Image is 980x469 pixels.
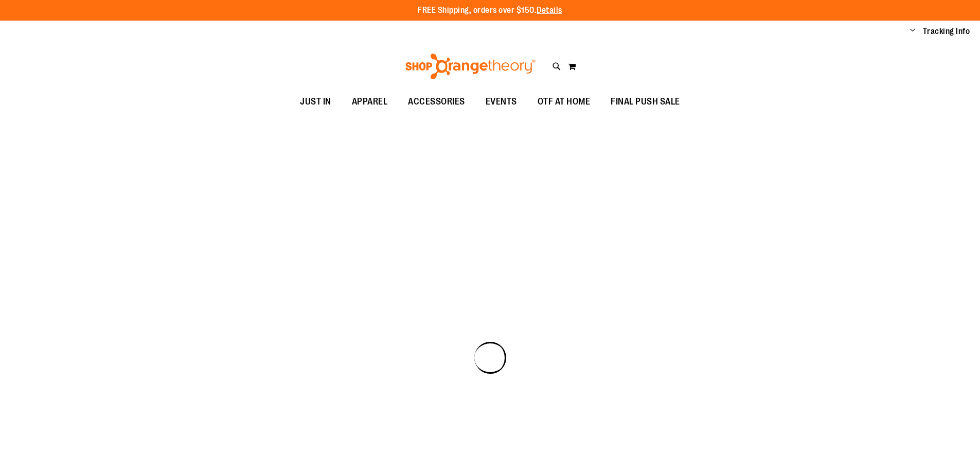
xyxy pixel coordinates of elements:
span: FINAL PUSH SALE [611,90,680,113]
a: Details [537,6,562,15]
a: FINAL PUSH SALE [600,90,690,114]
p: FREE Shipping, orders over $150. [418,5,562,16]
button: Account menu [910,26,915,37]
a: JUST IN [290,90,342,114]
a: Tracking Info [923,26,970,37]
span: JUST IN [300,90,331,113]
span: ACCESSORIES [408,90,465,113]
img: Shop Orangetheory [404,54,537,79]
span: OTF AT HOME [538,90,591,113]
a: EVENTS [475,90,527,114]
span: APPAREL [352,90,388,113]
a: ACCESSORIES [398,90,475,114]
span: EVENTS [486,90,517,113]
a: OTF AT HOME [527,90,601,114]
a: APPAREL [342,90,398,114]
